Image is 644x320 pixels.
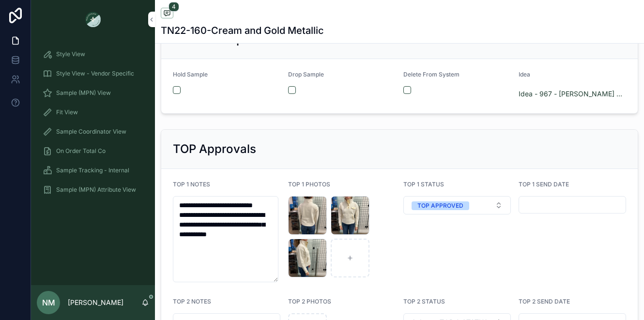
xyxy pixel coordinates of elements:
[288,298,331,305] span: TOP 2 PHOTOS
[288,71,324,78] span: Drop Sample
[31,39,155,211] div: scrollable content
[56,128,126,136] span: Sample Coordinator View
[42,297,55,308] span: NM
[37,65,149,82] a: Style View - Vendor Specific
[288,181,330,188] span: TOP 1 PHOTOS
[56,167,129,174] span: Sample Tracking - Internal
[519,181,569,188] span: TOP 1 SEND DATE
[173,71,208,78] span: Hold Sample
[37,162,149,179] a: Sample Tracking - Internal
[56,186,136,194] span: Sample (MPN) Attribute View
[173,181,210,188] span: TOP 1 NOTES
[519,298,570,305] span: TOP 2 SEND DATE
[37,84,149,102] a: Sample (MPN) View
[403,298,445,305] span: TOP 2 STATUS
[85,12,101,27] img: App logo
[37,181,149,198] a: Sample (MPN) Attribute View
[37,46,149,63] a: Style View
[169,2,179,12] span: 4
[403,196,511,214] button: Select Button
[56,147,106,155] span: On Order Total Co
[56,89,111,97] span: Sample (MPN) View
[56,108,78,116] span: Fit View
[161,8,173,20] button: 4
[37,104,149,121] a: Fit View
[37,142,149,160] a: On Order Total Co
[173,298,211,305] span: TOP 2 NOTES
[173,141,256,157] h2: TOP Approvals
[37,123,149,140] a: Sample Coordinator View
[56,70,134,77] span: Style View - Vendor Specific
[519,89,626,99] a: Idea - 967 - [PERSON_NAME] Snap Neck Pullover
[519,71,530,78] span: Idea
[161,24,324,37] h1: TN22-160-Cream and Gold Metallic
[417,201,463,210] div: TOP APPROVED
[403,71,460,78] span: Delete From System
[403,181,444,188] span: TOP 1 STATUS
[68,298,123,307] p: [PERSON_NAME]
[56,50,85,58] span: Style View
